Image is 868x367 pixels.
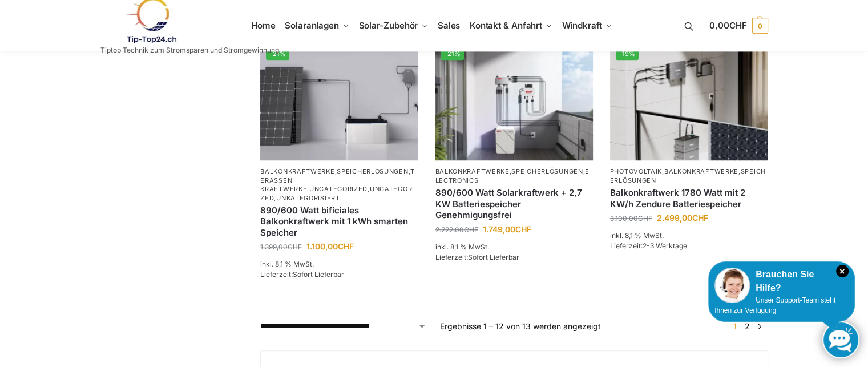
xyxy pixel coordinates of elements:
[482,224,531,234] bdi: 1.749,00
[306,241,354,251] bdi: 1.100,00
[276,194,340,202] a: Unkategorisiert
[260,42,418,160] a: -21%ASE 1000 Batteriespeicher
[100,47,279,54] p: Tiptop Technik zum Stromsparen und Stromgewinnung
[260,185,414,201] a: Uncategorized
[610,167,662,175] a: Photovoltaik
[435,42,592,160] a: -21%Steckerkraftwerk mit 2,7kwh-Speicher
[260,167,418,203] p: , , , , ,
[467,253,519,261] span: Sofort Lieferbar
[836,265,849,277] i: Schließen
[435,242,592,252] p: inkl. 8,1 % MwSt.
[435,167,590,184] a: Electronics
[709,9,768,43] a: 0,00CHF 0
[638,214,652,223] span: CHF
[435,167,592,185] p: , ,
[359,20,418,31] span: Solar-Zubehör
[438,20,461,31] span: Sales
[260,42,418,160] img: ASE 1000 Batteriespeicher
[435,42,592,160] img: Steckerkraftwerk mit 2,7kwh-Speicher
[285,20,339,31] span: Solaranlagen
[288,243,302,251] span: CHF
[692,213,708,223] span: CHF
[742,321,753,331] a: Seite 2
[260,320,426,332] select: Shop-Reihenfolge
[260,167,334,175] a: Balkonkraftwerke
[610,42,768,160] img: Zendure-solar-flow-Batteriespeicher für Balkonkraftwerke
[440,320,601,332] p: Ergebnisse 1 – 12 von 13 werden angezeigt
[463,225,478,234] span: CHF
[730,321,740,331] span: Seite 1
[610,187,768,209] a: Balkonkraftwerk 1780 Watt mit 2 KW/h Zendure Batteriespeicher
[511,167,583,175] a: Speicherlösungen
[726,320,768,332] nav: Produkt-Seitennummerierung
[610,167,766,184] a: Speicherlösungen
[714,268,750,303] img: Customer service
[755,320,764,332] a: →
[729,20,747,31] span: CHF
[610,231,768,241] p: inkl. 8,1 % MwSt.
[435,253,519,261] span: Lieferzeit:
[664,167,738,175] a: Balkonkraftwerke
[657,213,708,223] bdi: 2.499,00
[610,42,768,160] a: -19%Zendure-solar-flow-Batteriespeicher für Balkonkraftwerke
[338,241,354,251] span: CHF
[562,20,602,31] span: Windkraft
[260,243,302,251] bdi: 1.399,00
[610,241,687,250] span: Lieferzeit:
[610,214,652,223] bdi: 3.100,00
[260,205,418,239] a: 890/600 Watt bificiales Balkonkraftwerk mit 1 kWh smarten Speicher
[337,167,408,175] a: Speicherlösungen
[752,18,768,34] span: 0
[714,268,849,295] div: Brauchen Sie Hilfe?
[435,187,592,221] a: 890/600 Watt Solarkraftwerk + 2,7 KW Batteriespeicher Genehmigungsfrei
[515,224,531,234] span: CHF
[260,270,344,279] span: Lieferzeit:
[293,270,344,279] span: Sofort Lieferbar
[709,20,746,31] span: 0,00
[714,296,835,314] span: Unser Support-Team steht Ihnen zur Verfügung
[260,167,415,193] a: Terassen Kraftwerke
[435,225,478,234] bdi: 2.222,00
[309,185,368,193] a: Uncategorized
[470,20,542,31] span: Kontakt & Anfahrt
[643,241,687,250] span: 2-3 Werktage
[260,259,418,269] p: inkl. 8,1 % MwSt.
[435,167,509,175] a: Balkonkraftwerke
[610,167,768,185] p: , ,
